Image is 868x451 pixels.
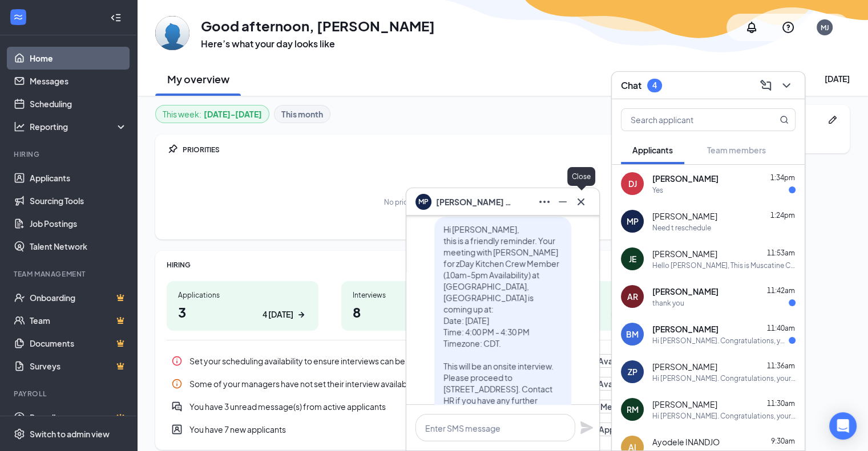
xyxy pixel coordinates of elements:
[770,211,795,220] span: 1:24pm
[780,115,789,124] svg: MagnifyingGlass
[171,378,183,389] svg: Info
[770,173,795,182] span: 1:34pm
[771,437,795,445] span: 9:30am
[167,260,667,270] div: HIRING
[167,372,667,395] div: Some of your managers have not set their interview availability yet
[30,355,127,377] a: SurveysCrown
[436,196,516,208] span: [PERSON_NAME] Palos
[110,12,122,23] svg: Collapse
[652,185,663,195] div: Yes
[167,350,667,372] a: InfoSet your scheduling availability to ensure interviews can be set upAdd AvailabilityPin
[296,309,307,320] svg: ArrowRight
[652,361,717,372] span: [PERSON_NAME]
[777,76,796,95] button: ChevronDown
[629,253,636,265] div: JE
[171,424,183,435] svg: UserEntity
[767,249,795,257] span: 11:53am
[30,286,127,309] a: OnboardingCrown
[821,23,829,32] div: MJ
[767,286,795,295] span: 11:42am
[14,121,25,132] svg: Analysis
[167,350,667,372] div: Set your scheduling availability to ensure interviews can be set up
[167,395,667,418] div: You have 3 unread message(s) from active applicants
[167,372,667,395] a: InfoSome of your managers have not set their interview availability yetSet AvailabilityPin
[652,373,796,383] div: Hi [PERSON_NAME]. Congratulations, your meeting with [PERSON_NAME] for [PERSON_NAME] Team Member ...
[167,72,229,86] h2: My overview
[780,79,793,92] svg: ChevronDown
[652,80,657,90] div: 4
[745,21,758,34] svg: Notifications
[580,421,594,434] svg: Plane
[652,210,717,222] span: [PERSON_NAME]
[825,73,850,84] div: [DATE]
[652,336,789,346] div: Hi [PERSON_NAME]. Congratulations, your meeting with [PERSON_NAME] for Shift Manager at [GEOGRAPH...
[538,195,551,209] svg: Ellipses
[14,269,125,279] div: Team Management
[167,281,318,331] a: Applications34 [DATE]ArrowRight
[341,281,493,331] a: Interviews811 [DATE]ArrowRight
[30,212,127,235] a: Job Postings
[652,323,718,335] span: [PERSON_NAME]
[30,428,110,440] div: Switch to admin view
[353,290,482,300] div: Interviews
[627,291,638,302] div: AR
[178,290,307,300] div: Applications
[829,412,857,440] div: Open Intercom Messenger
[167,418,667,441] div: You have 7 new applicants
[652,248,717,259] span: [PERSON_NAME]
[384,197,450,207] div: No priorities pinned.
[572,400,647,413] button: Read Messages
[189,401,565,412] div: You have 3 unread message(s) from active applicants
[171,355,183,367] svg: Info
[652,399,717,410] span: [PERSON_NAME]
[178,302,307,322] h1: 3
[183,145,667,155] div: PRIORITIES
[757,76,775,95] button: ComposeMessage
[189,378,569,389] div: Some of your managers have not set their interview availability yet
[652,261,796,270] div: Hello [PERSON_NAME], This is Muscatine Culvers reaching out to set up an interview with you. Woul...
[767,324,795,332] span: 11:40am
[652,298,684,308] div: thank you
[535,193,554,211] button: Ellipses
[263,308,293,320] div: 4 [DATE]
[574,195,588,209] svg: Cross
[628,366,637,377] div: ZP
[13,11,24,23] svg: WorkstreamLogo
[627,216,639,227] div: MP
[171,401,183,412] svg: DoubleChatActive
[652,286,718,297] span: [PERSON_NAME]
[627,404,639,415] div: RM
[14,428,25,440] svg: Settings
[167,144,178,155] svg: Pin
[767,399,795,408] span: 11:30am
[652,173,718,184] span: [PERSON_NAME]
[554,193,572,211] button: Minimize
[167,418,667,441] a: UserEntityYou have 7 new applicantsReview New ApplicantsPin
[167,395,667,418] a: DoubleChatActiveYou have 3 unread message(s) from active applicantsRead MessagesPin
[30,92,127,115] a: Scheduling
[30,166,127,189] a: Applicants
[281,108,323,120] b: This month
[652,411,796,421] div: Hi [PERSON_NAME]. Congratulations, your meeting with [PERSON_NAME] for [PERSON_NAME] Kitchen Shif...
[621,79,641,92] h3: Chat
[204,108,262,120] b: [DATE] - [DATE]
[567,167,595,186] div: Close
[353,302,482,322] h1: 8
[30,332,127,355] a: DocumentsCrown
[201,16,435,35] h1: Good afternoon, [PERSON_NAME]
[827,114,838,125] svg: Pen
[652,436,720,448] span: Ayodele INANDJO
[30,189,127,212] a: Sourcing Tools
[781,21,795,34] svg: QuestionInfo
[201,38,435,50] h3: Here’s what your day looks like
[626,328,639,340] div: BM
[707,145,766,155] span: Team members
[759,79,773,92] svg: ComposeMessage
[189,424,536,435] div: You have 7 new applicants
[628,178,637,189] div: DJ
[189,355,567,367] div: Set your scheduling availability to ensure interviews can be set up
[767,361,795,370] span: 11:36am
[621,109,757,131] input: Search applicant
[30,309,127,332] a: TeamCrown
